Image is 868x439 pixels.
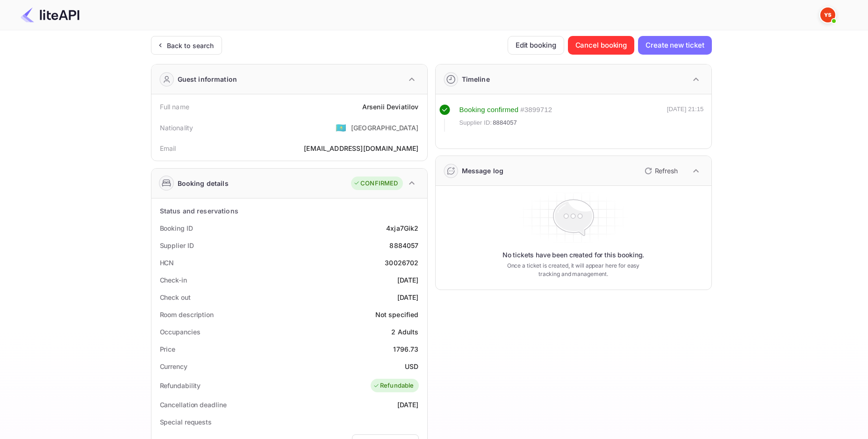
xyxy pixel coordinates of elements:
[336,119,346,136] span: United States
[160,417,212,427] div: Special requests
[459,118,492,127] span: Supplier ID:
[389,241,418,250] div: 8884057
[493,118,517,127] span: 8884057
[160,275,187,285] div: Check-in
[167,41,214,50] div: Back to search
[459,105,519,115] div: Booking confirmed
[375,310,419,319] div: Not specified
[373,381,414,390] div: Refundable
[397,275,419,285] div: [DATE]
[568,36,635,55] button: Cancel booking
[502,250,645,260] p: No tickets have been created for this booking.
[160,102,189,112] div: Full name
[160,241,194,250] div: Supplier ID
[639,163,681,178] button: Refresh
[667,105,704,132] div: [DATE] 21:15
[160,258,174,268] div: HCN
[393,344,418,354] div: 1796.73
[160,292,191,302] div: Check out
[462,74,490,84] div: Timeline
[160,361,187,371] div: Currency
[508,36,564,55] button: Edit booking
[160,344,176,354] div: Price
[391,327,418,337] div: 2 Adults
[160,143,176,153] div: Email
[178,178,229,188] div: Booking details
[397,400,419,410] div: [DATE]
[638,36,711,55] button: Create new ticket
[820,7,835,22] img: Yandex Support
[304,143,418,153] div: [EMAIL_ADDRESS][DOMAIN_NAME]
[160,327,201,337] div: Occupancies
[520,105,552,115] div: # 3899712
[385,258,418,268] div: 30026702
[362,102,419,112] div: Arsenii Deviatilov
[178,74,237,84] div: Guest information
[386,223,418,233] div: 4xja7Gik2
[160,123,194,133] div: Nationality
[655,166,678,176] p: Refresh
[21,7,79,22] img: LiteAPI Logo
[160,223,193,233] div: Booking ID
[160,310,214,319] div: Room description
[351,123,419,133] div: [GEOGRAPHIC_DATA]
[353,179,398,188] div: CONFIRMED
[462,166,504,176] div: Message log
[160,206,238,216] div: Status and reservations
[160,381,201,390] div: Refundability
[500,262,647,278] p: Once a ticket is created, it will appear here for easy tracking and management.
[160,400,227,410] div: Cancellation deadline
[405,361,418,371] div: USD
[397,292,419,302] div: [DATE]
